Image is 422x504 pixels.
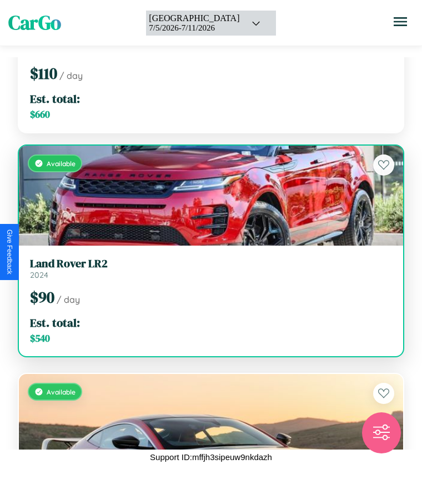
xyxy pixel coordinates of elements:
span: / day [59,70,83,81]
div: Give Feedback [6,229,13,275]
span: $ 660 [30,108,50,121]
span: $ 110 [30,63,57,84]
p: Support ID: mffjh3sipeuw9nkdazh [150,450,272,465]
span: $ 540 [30,332,50,345]
h3: Land Rover LR2 [30,257,392,270]
span: Available [47,388,76,396]
span: CarGo [8,9,61,36]
span: Available [47,159,76,168]
div: 7 / 5 / 2026 - 7 / 11 / 2026 [149,23,239,33]
div: [GEOGRAPHIC_DATA] [149,13,239,23]
span: $ 90 [30,287,54,308]
span: Est. total: [30,91,80,107]
span: Est. total: [30,315,80,331]
a: Land Rover LR22024 [30,257,392,280]
span: 2024 [30,270,48,280]
span: / day [57,294,80,305]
